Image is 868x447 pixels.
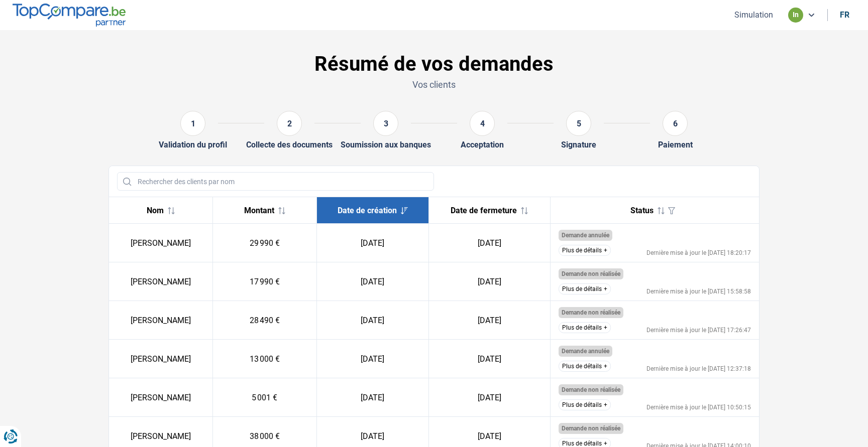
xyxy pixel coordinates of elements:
[559,361,611,372] button: Plus de détails
[646,250,751,256] div: Dernière mise à jour le [DATE] 18:20:17
[159,140,227,150] div: Validation du profil
[429,224,550,262] td: [DATE]
[461,140,504,150] div: Acceptation
[373,111,398,136] div: 3
[213,262,317,301] td: 17 990 €
[147,206,164,215] span: Nom
[562,270,620,277] span: Demande non réalisée
[109,262,213,301] td: [PERSON_NAME]
[109,224,213,262] td: [PERSON_NAME]
[429,262,550,301] td: [DATE]
[630,206,654,215] span: Status
[429,340,550,378] td: [DATE]
[470,111,495,136] div: 4
[731,10,776,20] button: Simulation
[566,111,591,136] div: 5
[109,301,213,340] td: [PERSON_NAME]
[658,140,693,150] div: Paiement
[316,224,428,262] td: [DATE]
[559,322,611,333] button: Plus de détails
[108,52,759,76] h1: Résumé de vos demandes
[663,111,688,136] div: 6
[338,206,397,215] span: Date de création
[562,309,620,316] span: Demande non réalisée
[117,172,434,191] input: Rechercher des clients par nom
[180,111,205,136] div: 1
[451,206,517,215] span: Date de fermeture
[277,111,302,136] div: 2
[213,340,317,378] td: 13 000 €
[559,283,611,294] button: Plus de détails
[840,10,849,20] div: fr
[646,288,751,294] div: Dernière mise à jour le [DATE] 15:58:58
[646,366,751,372] div: Dernière mise à jour le [DATE] 12:37:18
[562,425,620,432] span: Demande non réalisée
[559,245,611,256] button: Plus de détails
[341,140,431,150] div: Soumission aux banques
[429,378,550,417] td: [DATE]
[109,378,213,417] td: [PERSON_NAME]
[13,4,126,26] img: TopCompare.be
[562,386,620,393] span: Demande non réalisée
[559,399,611,410] button: Plus de détails
[429,301,550,340] td: [DATE]
[788,8,803,23] div: in
[562,348,609,355] span: Demande annulée
[108,78,759,91] p: Vos clients
[213,224,317,262] td: 29 990 €
[213,301,317,340] td: 28 490 €
[213,378,317,417] td: 5 001 €
[561,140,596,150] div: Signature
[109,340,213,378] td: [PERSON_NAME]
[646,327,751,333] div: Dernière mise à jour le [DATE] 17:26:47
[316,301,428,340] td: [DATE]
[646,404,751,410] div: Dernière mise à jour le [DATE] 10:50:15
[244,206,274,215] span: Montant
[562,232,609,239] span: Demande annulée
[316,378,428,417] td: [DATE]
[316,262,428,301] td: [DATE]
[246,140,333,150] div: Collecte des documents
[316,340,428,378] td: [DATE]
